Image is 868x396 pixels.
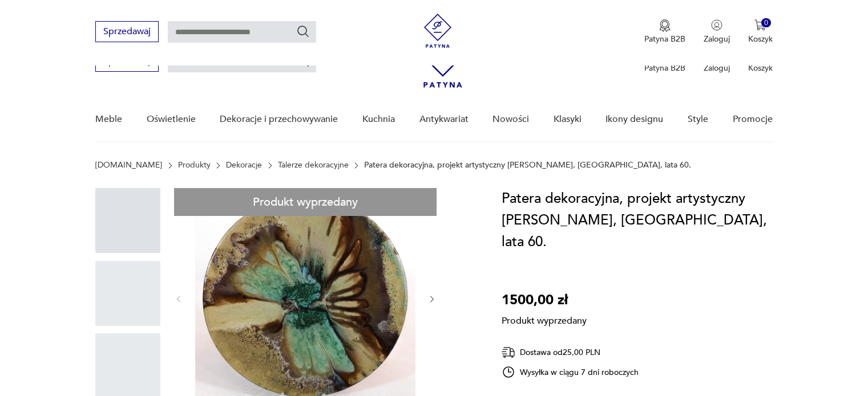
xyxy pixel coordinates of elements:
a: Sprzedawaj [95,58,159,66]
a: Promocje [733,97,773,141]
button: Zaloguj [704,19,730,44]
a: Ikony designu [605,97,663,141]
a: Sprzedawaj [95,28,159,36]
a: Style [688,97,708,141]
img: Patyna - sklep z meblami i dekoracjami vintage [421,14,455,48]
a: Talerze dekoracyjne [278,161,349,170]
button: Sprzedawaj [95,21,159,42]
a: Oświetlenie [147,97,196,141]
button: Patyna B2B [644,19,685,44]
p: Koszyk [748,34,773,44]
p: Patera dekoracyjna, projekt artystyczny [PERSON_NAME], [GEOGRAPHIC_DATA], lata 60. [364,161,691,170]
img: Ikona dostawy [502,345,515,360]
a: [DOMAIN_NAME] [95,161,162,170]
p: Patyna B2B [644,34,685,44]
a: Klasyki [554,97,582,141]
p: Produkt wyprzedany [502,311,587,327]
a: Produkty [178,161,211,170]
p: 1500,00 zł [502,289,587,311]
div: 0 [761,18,771,28]
button: 0Koszyk [748,19,773,44]
img: Ikona medalu [659,19,671,32]
div: Dostawa od 25,00 PLN [502,345,639,360]
a: Dekoracje i przechowywanie [220,97,338,141]
a: Kuchnia [362,97,395,141]
a: Ikona medaluPatyna B2B [644,19,685,44]
a: Antykwariat [419,97,469,141]
p: Patyna B2B [644,63,685,74]
h1: Patera dekoracyjna, projekt artystyczny [PERSON_NAME], [GEOGRAPHIC_DATA], lata 60. [502,188,773,253]
a: Nowości [492,97,529,141]
img: Ikona koszyka [754,19,766,31]
p: Koszyk [748,63,773,74]
p: Zaloguj [704,63,730,74]
div: Wysyłka w ciągu 7 dni roboczych [502,365,639,379]
p: Zaloguj [704,34,730,44]
a: Dekoracje [226,161,262,170]
button: Szukaj [296,25,310,38]
a: Meble [95,97,122,141]
img: Ikonka użytkownika [711,19,722,31]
